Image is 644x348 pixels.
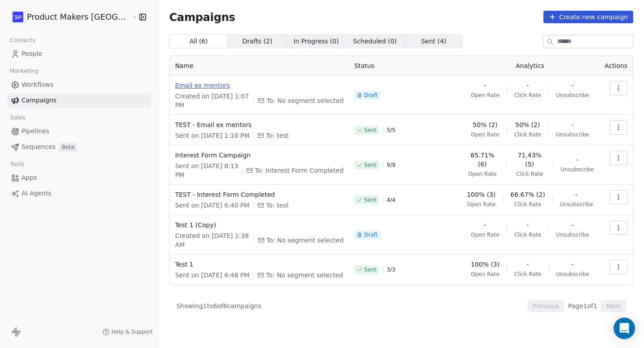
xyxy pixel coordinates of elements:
[266,201,289,210] span: To: test
[7,93,151,108] a: Campaigns
[11,9,125,25] button: Product Makers [GEOGRAPHIC_DATA]
[21,49,42,59] span: People
[111,328,153,335] span: Help & Support
[21,80,54,89] span: Workflows
[21,173,37,182] span: Apps
[473,120,497,129] span: 50% (2)
[572,81,574,90] span: -
[27,11,130,23] span: Product Makers [GEOGRAPHIC_DATA]
[387,161,395,169] span: 9 / 9
[242,37,272,46] span: Drafts ( 2 )
[175,81,343,90] span: Email ex mentors
[169,11,235,23] span: Campaigns
[7,140,151,154] a: SequencesBeta
[471,231,500,238] span: Open Rate
[484,81,486,90] span: -
[293,37,339,46] span: In Progress ( 0 )
[364,161,376,169] span: Sent
[467,201,496,208] span: Open Rate
[175,271,249,280] span: Sent on [DATE] 6:48 PM
[572,221,574,229] span: -
[175,260,343,269] span: Test 1
[267,236,343,245] span: To: No segment selected
[6,157,28,171] span: Tools
[175,151,343,160] span: Interest Form Campaign
[568,301,597,310] span: Page 1 of 1
[614,318,635,339] div: Open Intercom Messenger
[175,201,249,210] span: Sent on [DATE] 6:40 PM
[526,221,529,229] span: -
[175,92,250,110] span: Created on [DATE] 1:07 PM
[267,96,343,105] span: To: No segment selected
[514,92,541,99] span: Click Rate
[6,34,39,47] span: Contacts
[387,127,395,134] span: 5 / 5
[513,151,546,169] span: 71.43% (5)
[560,201,593,208] span: Unsubscribe
[387,196,395,204] span: 4 / 4
[59,143,77,152] span: Beta
[556,271,589,278] span: Unsubscribe
[364,231,377,238] span: Draft
[556,231,589,238] span: Unsubscribe
[556,131,589,138] span: Unsubscribe
[349,56,461,76] th: Status
[561,166,594,173] span: Unsubscribe
[601,300,626,312] button: Next
[21,127,49,136] span: Pipelines
[364,196,376,204] span: Sent
[484,221,486,229] span: -
[576,190,578,199] span: -
[468,170,497,178] span: Open Rate
[572,120,574,129] span: -
[169,56,349,76] th: Name
[175,221,343,229] span: Test 1 (Copy)
[175,190,343,199] span: TEST - Interest Form Completed
[255,166,343,175] span: To: Interest Form Completed
[467,190,496,199] span: 100% (3)
[176,301,261,310] span: Showing 1 to 6 of 6 campaigns
[471,260,500,269] span: 100% (3)
[7,186,151,201] a: AI Agents
[7,47,151,61] a: People
[21,96,56,105] span: Campaigns
[471,131,500,138] span: Open Rate
[364,266,376,273] span: Sent
[175,161,238,179] span: Sent on [DATE] 8:13 PM
[515,120,540,129] span: 50% (2)
[387,266,395,273] span: 3 / 3
[7,77,151,92] a: Workflows
[514,131,541,138] span: Click Rate
[175,231,250,249] span: Created on [DATE] 1:38 AM
[514,201,541,208] span: Click Rate
[13,12,23,22] img: logo-pm-flat-whiteonblue@2x.png
[175,120,343,129] span: TEST - Email ex mentors
[21,142,55,152] span: Sequences
[556,92,589,99] span: Unsubscribe
[516,170,543,178] span: Click Rate
[7,170,151,185] a: Apps
[461,56,599,76] th: Analytics
[353,37,397,46] span: Scheduled ( 0 )
[576,155,578,164] span: -
[599,56,633,76] th: Actions
[175,131,249,140] span: Sent on [DATE] 1:10 PM
[266,131,289,140] span: To: test
[102,328,153,335] a: Help & Support
[421,37,446,46] span: Sent ( 4 )
[466,151,499,169] span: 85.71% (6)
[364,92,377,99] span: Draft
[514,231,541,238] span: Click Rate
[266,271,343,280] span: To: No segment selected
[510,190,545,199] span: 66.67% (2)
[471,271,500,278] span: Open Rate
[471,92,500,99] span: Open Rate
[526,81,529,90] span: -
[527,300,564,312] button: Previous
[364,127,376,134] span: Sent
[6,111,30,124] span: Sales
[527,260,529,269] span: -
[21,189,51,198] span: AI Agents
[543,11,633,23] button: Create new campaign
[7,124,151,139] a: Pipelines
